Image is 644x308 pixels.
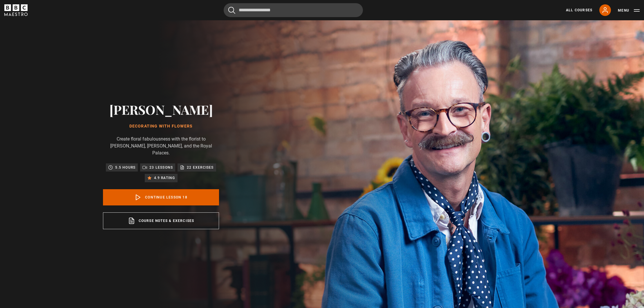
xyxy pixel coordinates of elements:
a: Course notes & exercises [103,212,219,229]
h1: Decorating With Flowers [103,124,219,129]
p: 5.5 hours [115,165,135,170]
p: Create floral fabulousness with the florist to [PERSON_NAME], [PERSON_NAME], and the Royal Palaces. [103,136,219,156]
h2: [PERSON_NAME] [103,102,219,117]
p: 4.9 rating [154,175,175,181]
svg: BBC Maestro [4,4,28,16]
button: Toggle navigation [618,8,640,13]
button: Submit the search query [228,7,235,14]
a: All Courses [566,8,592,13]
input: Search [224,3,363,17]
p: 22 exercises [187,165,214,170]
a: Continue lesson 18 [103,189,219,205]
p: 23 lessons [149,165,173,170]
